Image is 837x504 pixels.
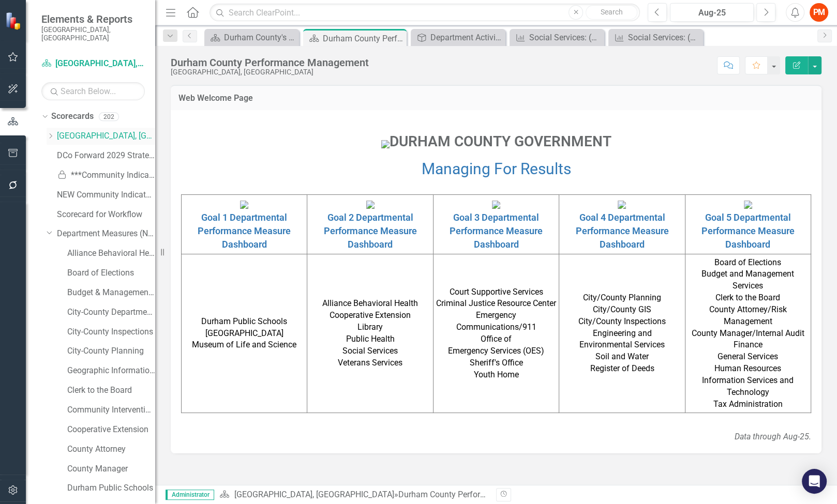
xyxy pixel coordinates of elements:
td: Durham Public Schools [GEOGRAPHIC_DATA] Museum of Life and Science [182,254,307,413]
div: » [219,489,488,501]
button: Aug-25 [670,3,754,22]
a: DCo Forward 2029 Strategic Plan [57,150,155,162]
a: Goal 5 Departmental Performance Measure Dashboard [701,212,795,250]
a: City-County Inspections [67,326,155,338]
span: Administrator [166,490,214,500]
a: Goal 3 Departmental Performance Measure Dashboard [450,212,543,250]
img: goal%202%20icon.PNG [366,201,375,209]
a: Cooperative Extension [67,424,155,436]
span: Search [601,8,623,16]
div: Durham County Performance Management [398,490,555,499]
a: County Attorney [67,444,155,455]
div: Aug-25 [674,7,750,19]
a: Durham Public Schools [67,482,155,494]
a: Clerk to the Board [67,385,155,396]
a: Managing For Results [422,160,571,178]
img: goal%205%20icon.PNG [744,201,752,209]
div: Durham County's ClearPoint Site - Performance Management [224,31,296,44]
img: goal%203%20icon.PNG [492,201,500,209]
a: Geographic Information Systems [67,365,155,377]
a: Social Services: (AS1) Percentage of APS Evaluations Completed Involving Allegations of Abuse or ... [611,31,700,44]
img: goal%201%20icon%20v2.PNG [240,201,248,209]
em: Data through Aug-25. [735,432,811,441]
td: Alliance Behavioral Health Cooperative Extension Library Public Health Social Services Veterans S... [307,254,433,413]
td: Board of Elections Budget and Management Services Clerk to the Board County Attorney/Risk Managem... [685,254,811,413]
a: [GEOGRAPHIC_DATA], [GEOGRAPHIC_DATA] [41,58,145,70]
div: Social Services: (AS1) Percentage of APS Evaluations Completed Involving Allegations of Abuse or ... [628,31,700,44]
a: [GEOGRAPHIC_DATA], [GEOGRAPHIC_DATA] [234,490,394,499]
h3: Web Welcome Page [178,94,814,103]
a: NEW Community Indicators [57,189,155,201]
td: Court Supportive Services Criminal Justice Resource Center Emergency Communications/911 Office of... [433,254,559,413]
a: County Manager [67,463,155,475]
a: Social Services: (AS2) APS Evaluations Involving Allegations of Exploitation Processed [DATE] of ... [512,31,602,44]
a: Budget & Management Services [67,287,155,299]
a: Goal 4 Departmental Performance Measure Dashboard [575,212,668,250]
a: Scorecards [51,111,94,123]
a: Durham County's ClearPoint Site - Performance Management [207,31,296,44]
button: PM [810,3,828,22]
span: Elements & Reports [41,13,145,25]
img: goal%204%20icon.PNG [618,201,626,209]
a: Goal 2 Departmental Performance Measure Dashboard [324,212,417,250]
a: Goal 1 Departmental Performance Measure Dashboard [198,212,291,250]
span: DURHAM COUNTY GOVERNMENT [390,133,611,150]
div: 202 [99,112,119,121]
div: [GEOGRAPHIC_DATA], [GEOGRAPHIC_DATA] [171,68,369,76]
div: Durham County Performance Management [323,32,404,45]
a: Department Measures (New) [57,228,155,240]
a: Board of Elections [67,267,155,279]
a: [GEOGRAPHIC_DATA], [GEOGRAPHIC_DATA] [57,130,155,142]
a: Community Intervention & Support Services [67,404,155,416]
div: Social Services: (AS2) APS Evaluations Involving Allegations of Exploitation Processed [DATE] of ... [529,31,602,44]
input: Search Below... [41,82,145,100]
a: Scorecard for Workflow [57,209,155,221]
div: Durham County Performance Management [171,57,369,68]
a: City-County Departments [67,307,155,318]
a: Department Activities [413,31,503,44]
input: Search ClearPoint... [210,4,640,22]
img: ClearPoint Strategy [5,12,23,30]
td: City/County Planning City/County GIS City/County Inspections Engineering and Environmental Servic... [559,254,685,413]
a: City-County Planning [67,345,155,357]
small: [GEOGRAPHIC_DATA], [GEOGRAPHIC_DATA] [41,25,145,42]
button: Search [586,5,637,20]
img: Logo.png [381,140,390,148]
div: Open Intercom Messenger [802,469,827,494]
div: Department Activities [430,31,503,44]
a: Alliance Behavioral Health [67,248,155,259]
